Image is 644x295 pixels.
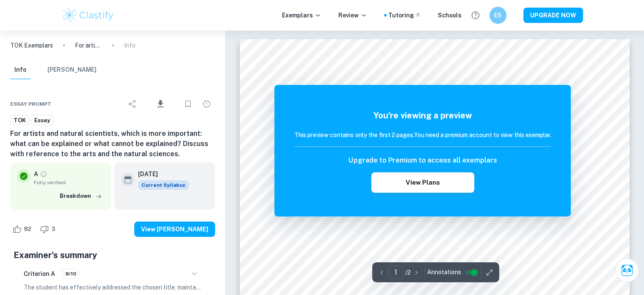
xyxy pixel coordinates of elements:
button: Breakdown [58,190,104,202]
button: [PERSON_NAME] [47,61,97,79]
h6: Criterion A [24,269,55,278]
span: 9/10 [62,270,79,278]
div: Bookmark [180,96,196,112]
span: Essay prompt [10,100,51,108]
div: Dislike [38,222,60,236]
div: This exemplar is based on the current syllabus. Feel free to refer to it for inspiration/ideas wh... [138,180,189,190]
p: For artists and natural scientists, which is more important: what can be explained or what cannot... [75,41,102,50]
p: Exemplars [282,11,321,20]
span: Current Syllabus [138,180,189,190]
button: View Plans [371,172,474,193]
span: Fully verified [34,179,104,186]
h5: You're viewing a preview [294,109,551,122]
a: Tutoring [388,11,421,20]
h5: Examiner's summary [14,249,212,261]
span: 82 [19,225,36,233]
h6: ES [493,11,503,20]
a: TOK Exemplars [10,41,53,50]
p: Review [338,11,367,20]
a: Essay [31,115,53,126]
h6: This preview contains only the first 2 pages. You need a premium account to view this exemplar. [294,130,551,140]
a: Schools [438,11,462,20]
h6: [DATE] [138,169,182,179]
div: Like [10,222,36,236]
h6: Upgrade to Premium to access all exemplars [348,155,497,166]
img: Clastify logo [61,7,115,24]
button: Help and Feedback [468,8,483,22]
button: Info [10,61,30,79]
div: Report issue [198,96,215,112]
p: The student has effectively addressed the chosen title, maintaining focus and avoiding digression... [24,283,202,292]
div: Download [143,93,178,115]
button: UPGRADE NOW [523,8,583,23]
span: Essay [31,116,53,125]
span: TOK [11,116,29,125]
h6: For artists and natural scientists, which is more important: what can be explained or what cannot... [10,129,215,159]
span: 3 [47,225,60,233]
a: TOK [10,115,29,126]
div: Share [124,96,141,112]
button: ES [489,7,506,24]
button: View [PERSON_NAME] [134,222,215,237]
p: / 2 [405,268,410,277]
a: Grade fully verified [40,170,47,178]
p: A [34,169,38,179]
p: Info [124,41,135,50]
button: Ask Clai [615,258,639,282]
span: Annotations [427,268,461,277]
